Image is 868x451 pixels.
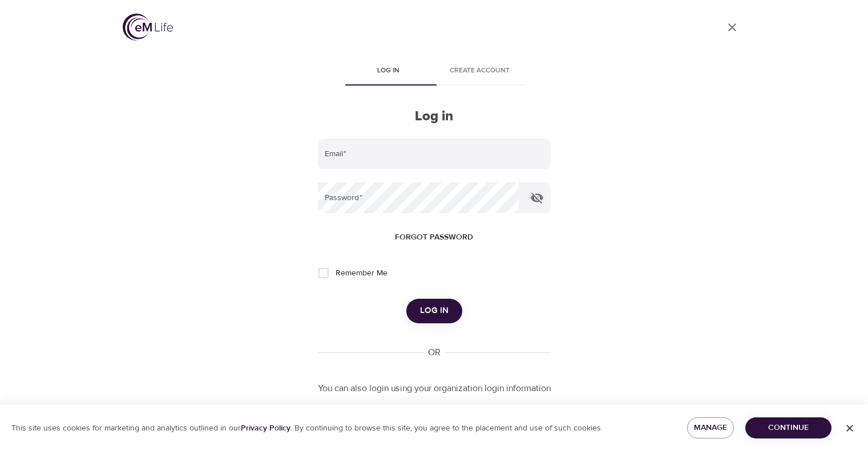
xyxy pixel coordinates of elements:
button: Continue [745,417,831,438]
div: disabled tabs example [318,58,551,86]
div: OR [423,346,445,359]
span: Remember Me [336,267,387,279]
p: You can also login using your organization login information [318,382,551,395]
a: close [718,14,746,41]
span: Log in [350,65,427,77]
img: logo [123,14,173,40]
button: Forgot password [390,227,478,248]
button: Manage [687,417,734,438]
a: Privacy Policy [241,423,290,433]
span: Continue [754,421,822,435]
span: Create account [441,65,519,77]
span: Forgot password [395,230,473,245]
span: Log in [420,303,449,318]
h2: Log in [318,108,551,125]
button: Log in [406,299,462,323]
span: Manage [696,421,725,435]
